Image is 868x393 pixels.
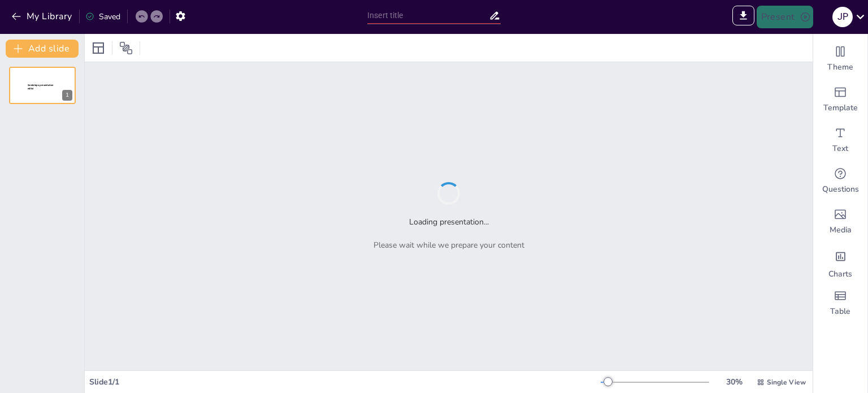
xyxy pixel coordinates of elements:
h2: Loading presentation... [409,216,489,228]
div: Add ready made slides [813,79,867,120]
div: 1 [9,67,76,104]
div: Change the overall theme [813,38,867,79]
span: Questions [822,184,859,195]
button: Present [757,6,813,28]
span: Table [830,306,850,317]
span: Charts [828,269,852,280]
div: Add charts and graphs [813,242,867,283]
span: Single View [767,377,806,387]
div: J P [832,7,853,27]
span: Text [832,143,848,154]
div: Layout [89,39,107,57]
span: Export to PowerPoint [732,6,754,28]
div: Add images, graphics, shapes or video [813,201,867,242]
div: Add text boxes [813,120,867,161]
span: Template [823,102,858,114]
div: Slide 1 / 1 [89,376,601,388]
div: Saved [85,11,120,23]
button: My Library [8,7,77,25]
div: 30 % [721,376,748,388]
span: Theme [827,62,853,73]
span: Position [119,41,133,55]
span: Sendsteps presentation editor [28,84,54,90]
span: Media [830,224,852,236]
button: Add slide [6,40,79,58]
input: Insert title [367,7,489,24]
div: 1 [62,90,72,101]
div: Add a table [813,283,867,323]
div: Get real-time input from your audience [813,161,867,201]
button: J P [832,6,853,28]
p: Please wait while we prepare your content [374,239,524,251]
